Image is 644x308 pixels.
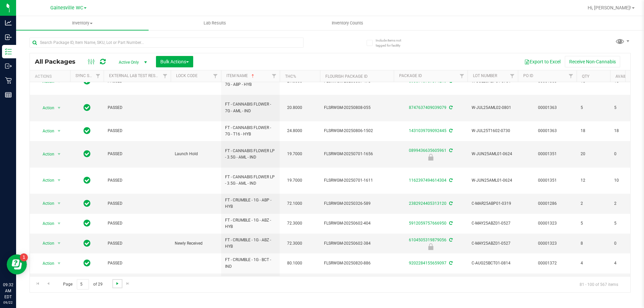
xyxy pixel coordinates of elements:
a: Inventory Counts [281,16,414,30]
inline-svg: Inbound [5,34,12,41]
span: Sync from Compliance System [448,238,452,242]
span: 2 [614,200,640,207]
span: 80.1000 [284,258,306,268]
span: select [55,239,63,248]
span: PASSED [108,128,167,134]
a: THC% [285,74,296,79]
span: select [55,219,63,228]
span: select [55,259,63,268]
a: Sync Status [75,73,101,78]
span: All Packages [35,58,82,65]
span: select [55,149,63,159]
span: In Sync [84,149,91,159]
span: FLSRWGM-20250808-055 [324,105,390,111]
span: 20 [581,151,606,157]
a: 6104505319879056 [409,238,446,242]
a: 00001372 [538,261,557,265]
span: FT - CANNABIS FLOWER - 7G - AML - IND [225,101,276,114]
span: 8 [581,240,606,247]
span: select [55,103,63,113]
span: Action [37,176,55,185]
span: PASSED [108,220,167,227]
a: 0899436635605961 [409,148,446,153]
a: 8747637409039079 [409,105,446,110]
span: 0 [614,240,640,247]
a: 00001351 [538,178,557,183]
span: 5 [581,105,606,111]
span: FLSRWGM-20250701-1611 [324,177,390,184]
span: Sync from Compliance System [448,261,452,265]
span: Action [37,219,55,228]
a: PO ID [523,73,533,78]
span: 72.3000 [284,219,306,228]
span: 5 [614,105,640,111]
span: Launch Hold [175,151,217,157]
button: Bulk Actions [156,56,193,67]
span: 20.8000 [284,103,306,113]
a: Filter [269,70,280,82]
span: 4 [581,260,606,266]
a: 9202284155659097 [409,261,446,265]
span: Include items not tagged for facility [376,38,409,48]
inline-svg: Retail [5,77,12,84]
span: 0 [614,151,640,157]
span: C-MAY25ABZ01-0527 [472,240,514,247]
span: FT - CRUMBLE - 1G - ABZ - HYB [225,237,276,250]
span: 19.7000 [284,149,306,159]
a: 00001363 [538,105,557,110]
span: Page of 29 [57,279,108,290]
span: Hi, [PERSON_NAME]! [588,5,631,10]
inline-svg: Outbound [5,63,12,69]
span: PASSED [108,200,167,207]
span: 18 [614,128,640,134]
span: In Sync [84,219,91,228]
a: Go to the last page [123,279,133,288]
span: 24.8000 [284,126,306,136]
a: 00001286 [538,201,557,206]
a: External Lab Test Result [109,73,162,78]
a: Package ID [399,73,422,78]
span: FT - CANNABIS FLOWER LP - 3.5G - AML - IND [225,174,276,187]
span: FT - CANNABIS FLOWER - 7G - T16 - HYB [225,125,276,137]
a: 5912059757666950 [409,221,446,226]
span: C-MAR25ABP01-0319 [472,200,514,207]
span: PASSED [108,151,167,157]
a: Lock Code [176,73,198,78]
span: FT - CRUMBLE - 1G - ABP - HYB [225,197,276,210]
a: Filter [93,70,104,82]
a: 00001323 [538,241,557,246]
span: FLSRWGM-20250820-886 [324,260,390,266]
span: In Sync [84,176,91,185]
inline-svg: Inventory [5,48,12,55]
input: Search Package ID, Item Name, SKU, Lot or Part Number... [30,38,304,48]
span: 10 [614,177,640,184]
span: 72.3000 [284,239,306,248]
span: Action [37,103,55,113]
iframe: Resource center [7,254,27,274]
p: 09/22 [3,300,13,305]
span: Sync from Compliance System [448,201,452,206]
button: Receive Non-Cannabis [565,56,620,67]
a: Filter [160,70,171,82]
span: PASSED [108,260,167,266]
span: 12 [581,177,606,184]
a: Go to the first page [33,279,43,288]
span: Action [37,126,55,136]
span: 81 - 100 of 567 items [574,279,624,289]
span: In Sync [84,258,91,268]
span: FT - CRUMBLE - 1G - ABZ - HYB [225,217,276,230]
span: Sync from Compliance System [448,178,452,183]
span: In Sync [84,239,91,248]
div: Launch Hold [393,154,469,161]
a: 00001351 [538,151,557,156]
a: Filter [457,70,468,82]
a: Item Name [226,73,256,78]
a: Go to the previous page [43,279,53,288]
div: Actions [35,74,67,79]
a: Flourish Package ID [325,74,368,79]
input: 5 [77,279,89,290]
span: Sync from Compliance System [448,105,452,110]
span: FLSRWGM-20250701-1656 [324,151,390,157]
p: 09:32 AM EDT [3,282,13,300]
